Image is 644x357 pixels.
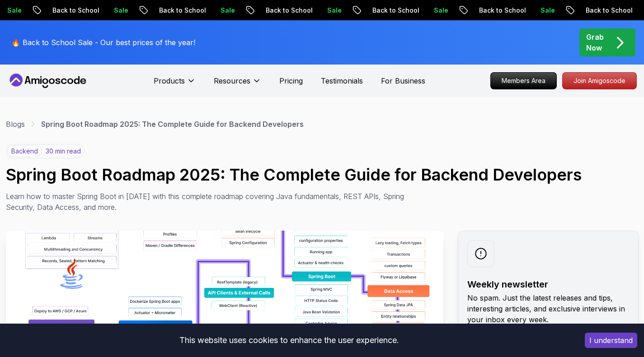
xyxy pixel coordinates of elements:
[6,191,411,213] p: Learn how to master Spring Boot in [DATE] with this complete roadmap covering Java fundamentals, ...
[348,6,409,15] p: Back to School
[490,72,557,89] a: Members Area
[196,6,225,15] p: Sale
[279,75,303,86] a: Pricing
[455,6,516,15] p: Back to School
[6,119,25,130] a: Blogs
[7,145,42,157] p: backend
[28,6,89,15] p: Back to School
[154,75,196,93] button: Products
[214,75,261,93] button: Resources
[467,278,629,291] h2: Weekly newsletter
[7,330,571,350] div: This website uses cookies to enhance the user experience.
[6,166,639,184] h1: Spring Boot Roadmap 2025: The Complete Guide for Backend Developers
[89,6,118,15] p: Sale
[46,147,81,156] p: 30 min read
[467,292,629,325] p: No spam. Just the latest releases and tips, interesting articles, and exclusive interviews in you...
[586,32,604,53] p: Grab Now
[409,6,438,15] p: Sale
[241,6,303,15] p: Back to School
[154,75,185,86] p: Products
[561,6,623,15] p: Back to School
[41,119,304,130] p: Spring Boot Roadmap 2025: The Complete Guide for Backend Developers
[135,6,196,15] p: Back to School
[303,6,332,15] p: Sale
[214,75,250,86] p: Resources
[562,72,637,89] a: Join Amigoscode
[321,75,363,86] a: Testimonials
[381,75,425,86] a: For Business
[516,6,545,15] p: Sale
[563,73,636,89] p: Join Amigoscode
[491,73,556,89] p: Members Area
[585,333,637,348] button: Accept cookies
[11,37,195,48] p: 🔥 Back to School Sale - Our best prices of the year!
